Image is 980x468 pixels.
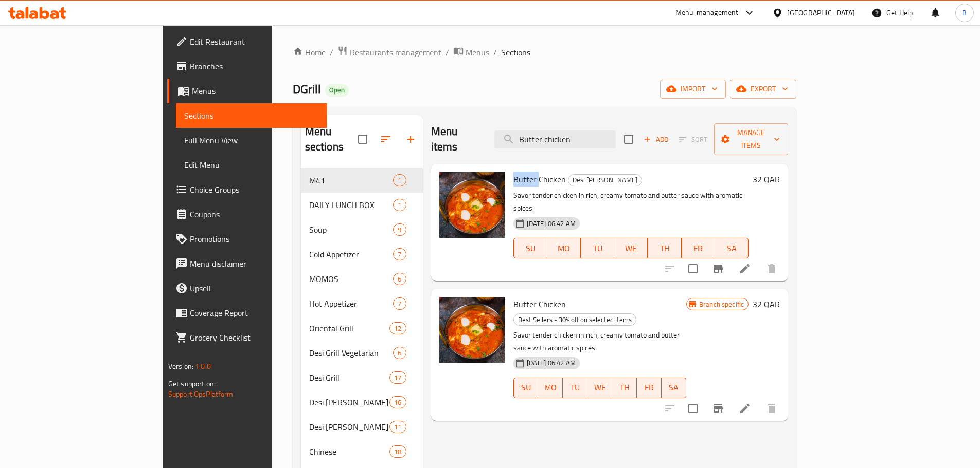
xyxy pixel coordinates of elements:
[190,35,318,48] span: Edit Restaurant
[389,421,406,433] div: items
[309,199,394,211] div: DAILY LUNCH BOX
[592,380,608,395] span: WE
[513,329,686,354] p: Savor tender chicken in rich, creamy tomato and butter sauce with aromatic spices.
[618,128,639,150] span: Select section
[176,153,327,177] a: Edit Menu
[542,380,559,395] span: MO
[394,176,405,185] span: 1
[648,238,681,258] button: TH
[190,208,318,220] span: Coupons
[309,273,394,285] div: MOMOS
[714,123,789,155] button: Manage items
[389,322,406,334] div: items
[309,396,390,408] span: Desi [PERSON_NAME]
[390,422,405,432] span: 11
[393,297,406,310] div: items
[390,398,405,407] span: 16
[581,238,614,258] button: TU
[309,223,394,236] span: Soup
[190,233,318,245] span: Promotions
[493,46,497,59] li: /
[393,199,406,211] div: items
[715,238,749,258] button: SA
[568,174,642,186] span: Desi [PERSON_NAME]
[393,347,406,359] div: items
[585,241,610,256] span: TU
[513,238,547,258] button: SU
[352,128,373,150] span: Select all sections
[523,358,580,368] span: [DATE] 06:42 AM
[167,227,327,251] a: Promotions
[719,241,744,256] span: SA
[759,256,784,281] button: delete
[176,103,327,128] a: Sections
[518,241,543,256] span: SU
[190,307,318,319] span: Coverage Report
[389,396,406,408] div: items
[523,219,580,229] span: [DATE] 06:42 AM
[652,241,677,256] span: TH
[176,128,327,153] a: Full Menu View
[168,360,193,373] span: Version:
[682,398,704,419] span: Select to update
[394,225,405,235] span: 9
[190,183,318,196] span: Choice Groups
[301,365,423,390] div: Desi Grill17
[439,297,505,363] img: Butter Chicken
[547,238,581,258] button: MO
[301,267,423,291] div: MOMOS6
[662,378,686,398] button: SA
[167,177,327,202] a: Choice Groups
[309,421,390,433] div: Desi Curry Vegetarian
[666,380,682,395] span: SA
[309,371,390,384] div: Desi Grill
[167,79,327,103] a: Menus
[682,258,704,279] span: Select to update
[309,347,394,359] div: Desi Grill Vegetarian
[309,421,390,433] span: Desi [PERSON_NAME] Vegetarian
[639,132,672,147] button: Add
[706,396,730,421] button: Branch-specific-item
[660,80,726,99] button: import
[373,127,398,152] span: Sort sections
[393,273,406,285] div: items
[301,291,423,316] div: Hot Appetizer7
[394,299,405,309] span: 7
[668,83,718,96] span: import
[641,380,657,395] span: FR
[739,263,751,275] a: Edit menu item
[184,134,318,146] span: Full Menu View
[513,296,566,312] span: Butter Chicken
[167,54,327,79] a: Branches
[538,378,563,398] button: MO
[513,189,749,215] p: Savor tender chicken in rich, creamy tomato and butter sauce with aromatic spices.
[738,83,788,96] span: export
[305,124,358,155] h2: Menu sections
[453,46,489,59] a: Menus
[513,378,539,398] button: SU
[168,377,216,390] span: Get support on:
[167,276,327,301] a: Upsell
[390,447,405,457] span: 18
[787,7,855,18] div: [GEOGRAPHIC_DATA]
[513,172,566,187] span: Butter Chicken
[301,193,423,217] div: DAILY LUNCH BOX1
[309,248,394,260] span: Cold Appetizer
[682,238,715,258] button: FR
[739,402,751,415] a: Edit menu item
[494,130,616,148] input: search
[190,60,318,72] span: Branches
[184,159,318,171] span: Edit Menu
[568,174,642,186] div: Desi Curry
[695,299,748,309] span: Branch specific
[309,322,390,334] span: Oriental Grill
[184,109,318,122] span: Sections
[309,445,390,458] span: Chinese
[309,174,394,186] span: M41
[192,85,318,97] span: Menus
[730,80,796,99] button: export
[390,373,405,383] span: 17
[301,217,423,242] div: Soup9
[301,316,423,341] div: Oriental Grill12
[446,46,449,59] li: /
